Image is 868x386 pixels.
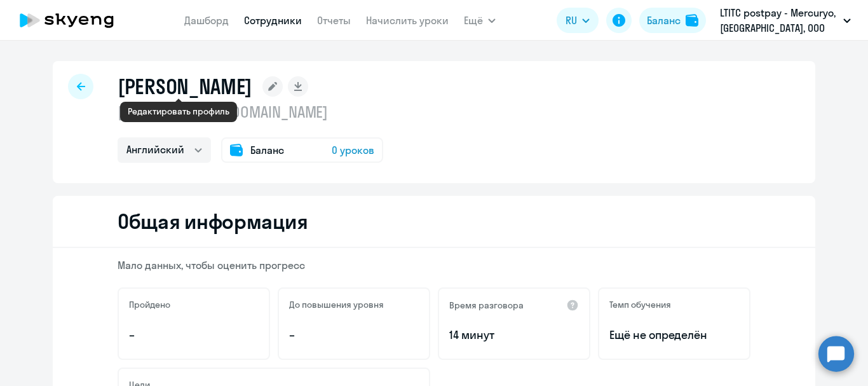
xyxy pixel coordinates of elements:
button: Ещё [464,8,496,33]
span: RU [566,13,577,28]
span: Ещё [464,13,483,28]
img: balance [686,14,698,27]
button: LTITC postpay - Mercuryo, [GEOGRAPHIC_DATA], ООО [714,5,857,36]
p: – [289,327,419,343]
span: Баланс [250,142,284,158]
h5: Темп обучения [609,299,671,310]
h1: [PERSON_NAME] [118,74,252,99]
a: Сотрудники [244,14,302,27]
p: Мало данных, чтобы оценить прогресс [118,258,750,272]
h5: Время разговора [449,300,524,311]
a: Начислить уроки [366,14,449,27]
span: Ещё не определён [609,327,739,343]
button: Балансbalance [639,8,706,33]
div: Баланс [647,13,681,28]
p: [EMAIL_ADDRESS][DOMAIN_NAME] [118,102,383,122]
p: – [129,327,259,343]
a: Отчеты [317,14,351,27]
button: RU [557,8,599,33]
h5: До повышения уровня [289,299,384,310]
p: 14 минут [449,327,579,343]
a: Дашборд [184,14,229,27]
h5: Пройдено [129,299,170,310]
div: Редактировать профиль [128,106,229,117]
span: 0 уроков [332,142,374,158]
p: LTITC postpay - Mercuryo, [GEOGRAPHIC_DATA], ООО [720,5,838,36]
h2: Общая информация [118,209,308,234]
